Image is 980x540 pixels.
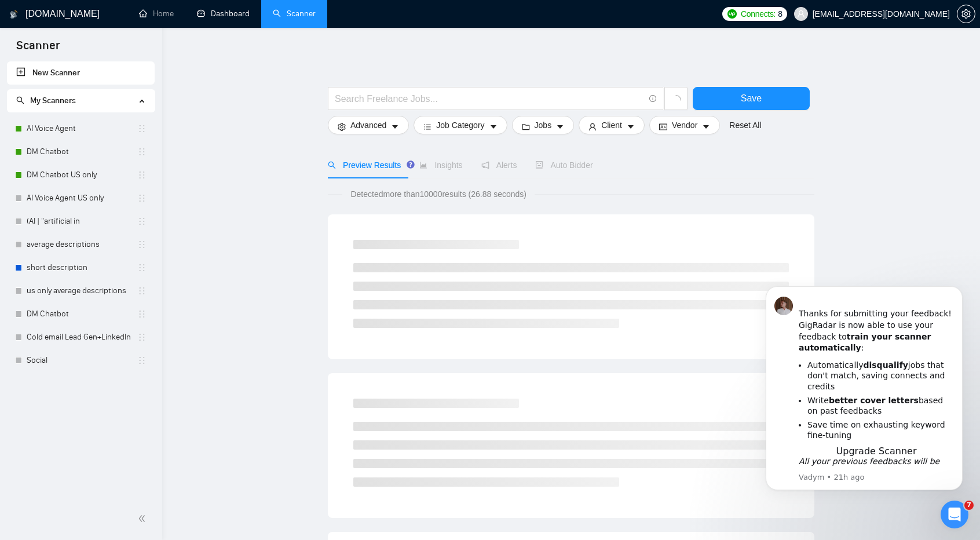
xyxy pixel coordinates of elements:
span: 8 [778,8,782,20]
button: userClientcaret-down [579,116,645,134]
li: DM Chatbot US only [7,163,155,187]
span: loading [671,95,681,105]
span: user [588,122,597,131]
a: dashboardDashboard [197,9,250,19]
span: Advanced [350,119,386,132]
span: info-circle [649,95,657,103]
a: Reset All [729,119,761,132]
span: holder [137,194,147,203]
span: holder [137,217,147,226]
iframe: Intercom notifications message [748,269,980,509]
span: Vendor [672,119,697,132]
span: Insights [419,160,462,170]
li: Cold email Lead Gen+LinkedIn [7,326,155,349]
input: Search Freelance Jobs... [335,92,644,106]
span: caret-down [489,122,498,131]
li: DM Chatbot [7,302,155,326]
span: Auto Bidder [535,160,593,170]
li: average descriptions [7,233,155,256]
a: average descriptions [27,233,137,256]
a: Cold email Lead Gen+LinkedIn [27,326,137,349]
span: setting [338,122,346,131]
a: homeHome [139,9,174,19]
span: Alerts [481,160,517,170]
a: AI Voice Agent US only [27,187,137,210]
span: Preview Results [328,160,401,170]
a: us only average descriptions [27,279,137,302]
span: robot [535,161,543,169]
span: folder [522,122,530,131]
button: setting [957,5,975,23]
div: Tooltip anchor [405,159,416,170]
img: upwork-logo.png [727,9,737,19]
span: area-chart [419,161,427,169]
li: Social [7,349,155,372]
span: holder [137,309,147,319]
a: searchScanner [273,9,316,19]
span: search [328,161,336,169]
li: AI Voice Agent [7,117,155,140]
a: setting [957,9,975,19]
button: Save [693,87,810,110]
span: Save [741,91,762,105]
li: AI Voice Agent US only [7,187,155,210]
span: holder [137,147,147,156]
span: holder [137,356,147,365]
span: holder [137,124,147,133]
span: notification [481,161,489,169]
span: holder [137,240,147,249]
span: caret-down [627,122,635,131]
span: Connects: [741,8,776,20]
span: bars [423,122,432,131]
span: Job Category [436,119,484,132]
li: New Scanner [7,61,155,85]
a: New Scanner [16,61,145,85]
a: AI Voice Agent [27,117,137,140]
a: DM Chatbot US only [27,163,137,187]
span: Client [601,119,622,132]
span: My Scanners [30,96,76,105]
span: My Scanners [16,96,76,105]
a: DM Chatbot [27,302,137,326]
span: caret-down [702,122,710,131]
li: short description [7,256,155,279]
span: holder [137,263,147,272]
span: Scanner [7,37,69,61]
button: barsJob Categorycaret-down [414,116,507,134]
span: idcard [659,122,667,131]
li: DM Chatbot [7,140,155,163]
span: user [797,10,805,18]
a: DM Chatbot [27,140,137,163]
button: idcardVendorcaret-down [649,116,720,134]
span: holder [137,170,147,180]
li: (AI | "artificial in [7,210,155,233]
li: us only average descriptions [7,279,155,302]
a: short description [27,256,137,279]
span: search [16,96,24,104]
a: (AI | "artificial in [27,210,137,233]
button: folderJobscaret-down [512,116,575,134]
span: caret-down [556,122,564,131]
span: Jobs [535,119,552,132]
button: settingAdvancedcaret-down [328,116,409,134]
span: Detected more than 10000 results (26.88 seconds) [342,188,535,200]
span: caret-down [391,122,399,131]
span: 7 [964,501,974,510]
iframe: Intercom live chat [941,501,968,528]
span: holder [137,286,147,295]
